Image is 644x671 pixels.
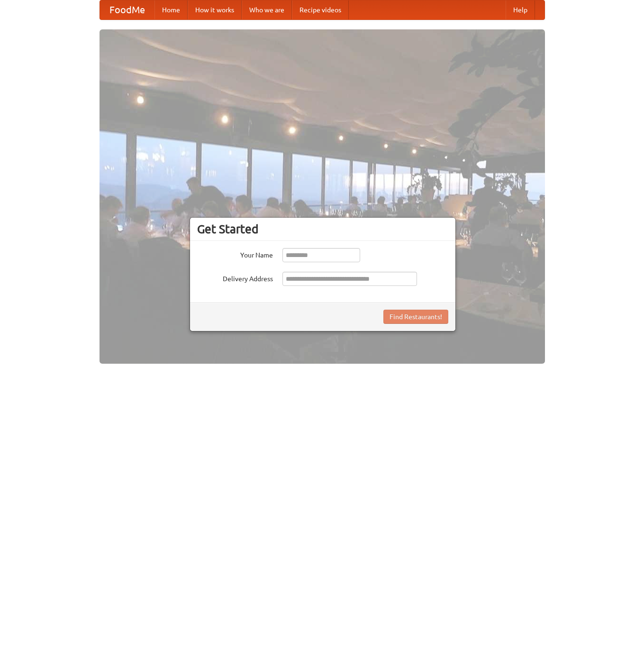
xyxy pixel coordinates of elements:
[188,0,242,19] a: How it works
[383,310,448,324] button: Find Restaurants!
[242,0,292,19] a: Who we are
[197,272,273,284] label: Delivery Address
[292,0,349,19] a: Recipe videos
[154,0,188,19] a: Home
[100,0,154,19] a: FoodMe
[197,248,273,260] label: Your Name
[197,222,448,236] h3: Get Started
[506,0,535,19] a: Help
